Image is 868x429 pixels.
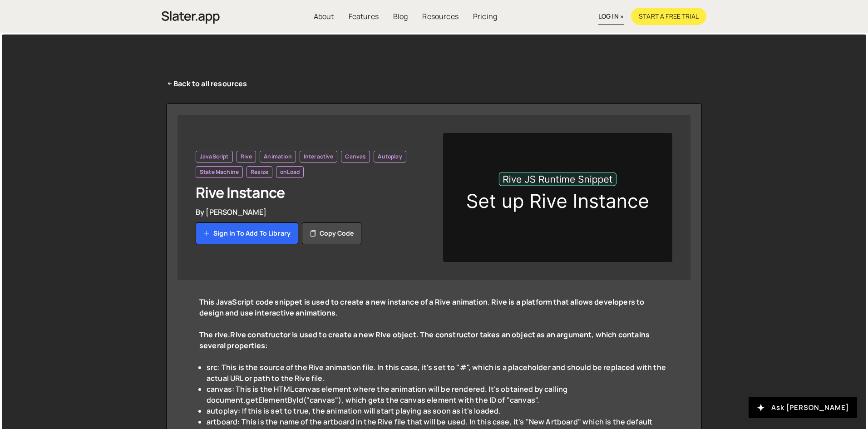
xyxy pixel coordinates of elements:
[631,8,706,25] a: Start a free trial
[443,133,672,262] img: setupRive.png
[162,6,220,26] a: home
[749,397,857,418] button: Ask [PERSON_NAME]
[466,8,504,25] a: Pricing
[207,384,669,405] li: canvas: This is the HTML canvas element where the animation will be rendered. It's obtained by ca...
[304,153,334,160] span: Interactive
[280,168,300,176] span: onLoad
[207,362,669,384] li: src: This is the source of the Rive animation file. In this case, it's set to "#", which is a pla...
[199,330,650,350] strong: The rive.Rive constructor is used to create a new Rive object. The constructor takes an object as...
[386,8,415,25] a: Blog
[378,153,402,160] span: Autoplay
[341,8,386,25] a: Features
[598,9,624,25] a: log in »
[251,168,268,176] span: Resize
[166,78,247,89] a: Back to all resources
[162,9,220,26] img: Slater is an modern coding environment with an inbuilt AI tool. Get custom code quickly with no c...
[199,297,644,318] strong: This JavaScript code snippet is used to create a new instance of a Rive animation. Rive is a plat...
[200,153,229,160] span: JavaScript
[241,153,252,160] span: Rive
[264,153,291,160] span: Animation
[196,183,425,202] h1: Rive Instance
[196,222,298,244] a: Sign in to add to library
[196,207,425,217] div: By [PERSON_NAME]
[345,153,366,160] span: Canvas
[200,168,239,176] span: State Machine
[415,8,465,25] a: Resources
[207,405,669,416] li: autoplay: If this is set to true, the animation will start playing as soon as it's loaded.
[302,222,361,244] button: Copy code
[306,8,341,25] a: About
